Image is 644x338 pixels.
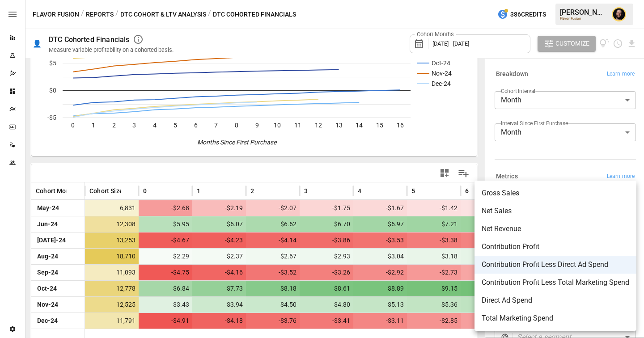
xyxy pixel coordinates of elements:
span: Net Sales [482,206,629,216]
span: Contribution Profit Less Total Marketing Spend [482,277,629,288]
span: Total Marketing Spend [482,313,629,324]
span: Net Revenue [482,224,629,234]
span: Gross Sales [482,188,629,199]
span: Contribution Profit Less Direct Ad Spend [482,259,629,270]
span: Direct Ad Spend [482,295,629,306]
span: Contribution Profit [482,241,629,252]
